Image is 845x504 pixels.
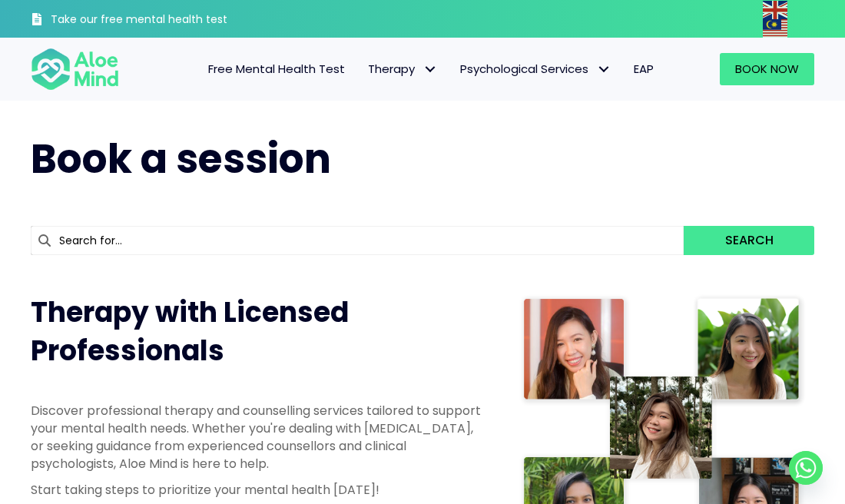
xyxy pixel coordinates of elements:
[789,451,823,485] a: Whatsapp
[208,61,345,77] span: Free Mental Health Test
[134,53,665,85] nav: Menu
[368,61,437,77] span: Therapy
[31,47,119,91] img: Aloe mind Logo
[449,53,622,85] a: Psychological ServicesPsychological Services: submenu
[684,226,814,255] button: Search
[763,19,787,38] img: ms
[735,61,799,77] span: Book Now
[31,131,331,187] span: Book a session
[634,61,654,77] span: EAP
[460,61,611,77] span: Psychological Services
[592,58,615,81] span: Psychological Services: submenu
[31,226,684,255] input: Search for...
[763,19,789,37] a: Malay
[31,4,273,38] a: Take our free mental health test
[622,53,665,85] a: EAP
[31,481,489,499] p: Start taking steps to prioritize your mental health [DATE]!
[763,1,787,19] img: en
[31,402,489,473] p: Discover professional therapy and counselling services tailored to support your mental health nee...
[356,53,449,85] a: TherapyTherapy: submenu
[419,58,441,81] span: Therapy: submenu
[720,53,814,85] a: Book Now
[51,12,273,28] h3: Take our free mental health test
[197,53,356,85] a: Free Mental Health Test
[31,293,349,370] span: Therapy with Licensed Professionals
